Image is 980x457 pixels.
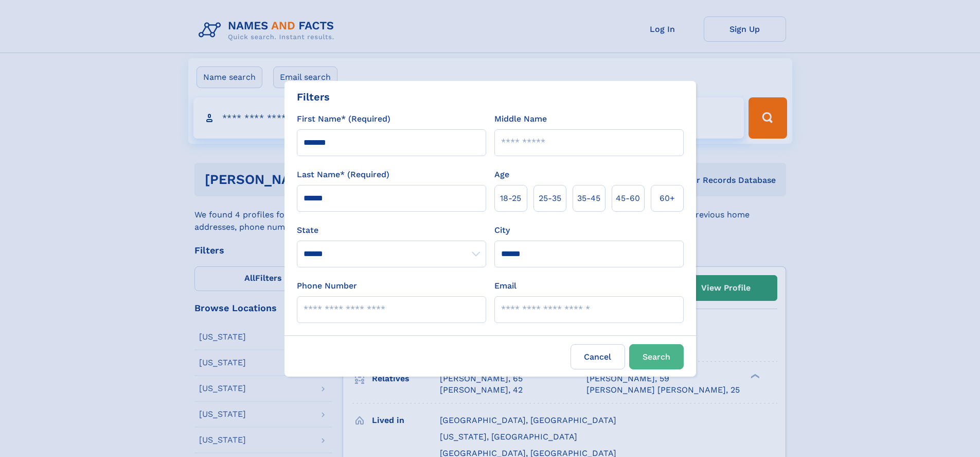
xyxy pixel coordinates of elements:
span: 60+ [660,192,675,205]
span: 18‑25 [500,192,521,205]
label: State [297,224,486,236]
button: Search [629,344,684,369]
div: Filters [297,89,330,105]
label: City [494,224,510,236]
span: 25‑35 [539,192,561,205]
span: 45‑60 [616,192,640,205]
label: Last Name* (Required) [297,168,389,181]
label: First Name* (Required) [297,113,390,125]
label: Email [494,280,516,292]
label: Age [494,168,509,181]
span: 35‑45 [577,192,600,205]
label: Middle Name [494,113,547,125]
label: Cancel [571,344,625,369]
label: Phone Number [297,280,357,292]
